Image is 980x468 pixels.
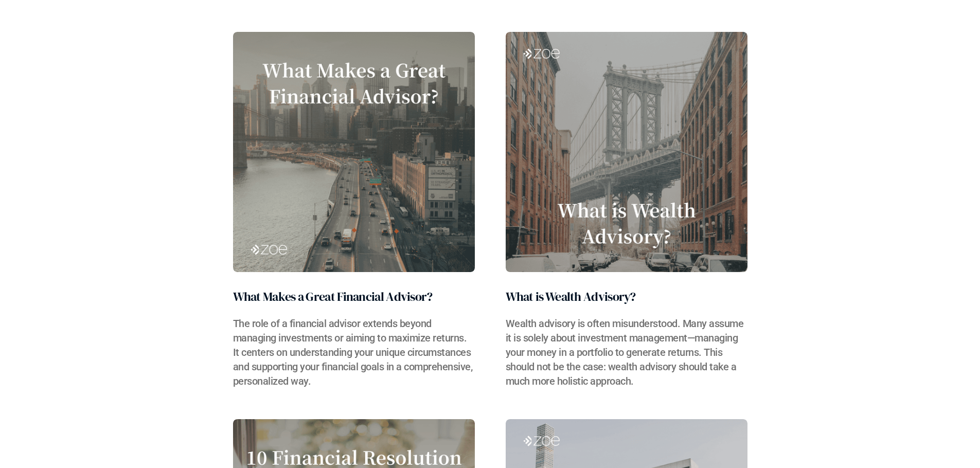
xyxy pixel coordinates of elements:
[506,287,747,306] h2: What is Wealth Advisory?
[233,32,475,388] a: What Makes a Great Financial Advisor?The role of a financial advisor extends beyond managing inve...
[506,316,747,388] h3: Wealth advisory is often misunderstood. Many assume it is solely about investment management—mana...
[506,32,747,388] a: What is Wealth Advisory?Wealth advisory is often misunderstood. Many assume it is solely about in...
[233,316,475,388] h3: The role of a financial advisor extends beyond managing investments or aiming to maximize returns...
[233,287,433,306] h2: What Makes a Great Financial Advisor?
